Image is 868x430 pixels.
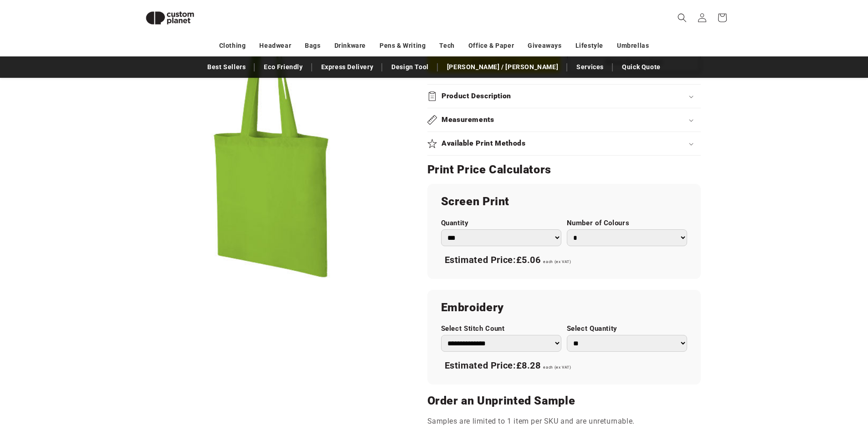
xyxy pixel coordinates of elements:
[427,108,701,132] summary: Measurements
[259,38,291,54] a: Headwear
[543,365,571,369] span: each (ex VAT)
[516,254,541,265] span: £5.06
[822,386,868,430] iframe: To enrich screen reader interactions, please activate Accessibility in Grammarly extension settings
[427,162,701,177] h2: Print Price Calculators
[427,85,701,108] summary: Product Description
[203,59,250,75] a: Best Sellers
[442,115,494,125] h2: Measurements
[442,59,563,75] a: [PERSON_NAME] / [PERSON_NAME]
[305,38,320,54] a: Bags
[427,394,701,408] h2: Order an Unprinted Sample
[822,386,868,430] div: Chat Widget
[442,139,526,148] h2: Available Print Methods
[387,59,433,75] a: Design Tool
[442,91,511,101] h2: Product Description
[441,324,561,333] label: Select Stitch Count
[441,219,561,228] label: Quantity
[516,360,541,371] span: £8.28
[138,4,202,32] img: Custom Planet
[617,59,665,75] a: Quick Quote
[441,194,687,209] h2: Screen Print
[380,38,426,54] a: Pens & Writing
[617,38,649,54] a: Umbrellas
[528,38,561,54] a: Giveaways
[468,38,514,54] a: Office & Paper
[441,251,687,270] div: Estimated Price:
[575,38,603,54] a: Lifestyle
[441,356,687,375] div: Estimated Price:
[672,8,692,28] summary: Search
[427,132,701,155] summary: Available Print Methods
[567,219,687,228] label: Number of Colours
[259,59,307,75] a: Eco Friendly
[543,259,571,264] span: each (ex VAT)
[138,14,405,280] media-gallery: Gallery Viewer
[317,59,378,75] a: Express Delivery
[219,38,246,54] a: Clothing
[439,38,454,54] a: Tech
[334,38,366,54] a: Drinkware
[427,415,701,428] p: Samples are limited to 1 item per SKU and are unreturnable.
[567,324,687,333] label: Select Quantity
[572,59,608,75] a: Services
[441,300,687,315] h2: Embroidery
